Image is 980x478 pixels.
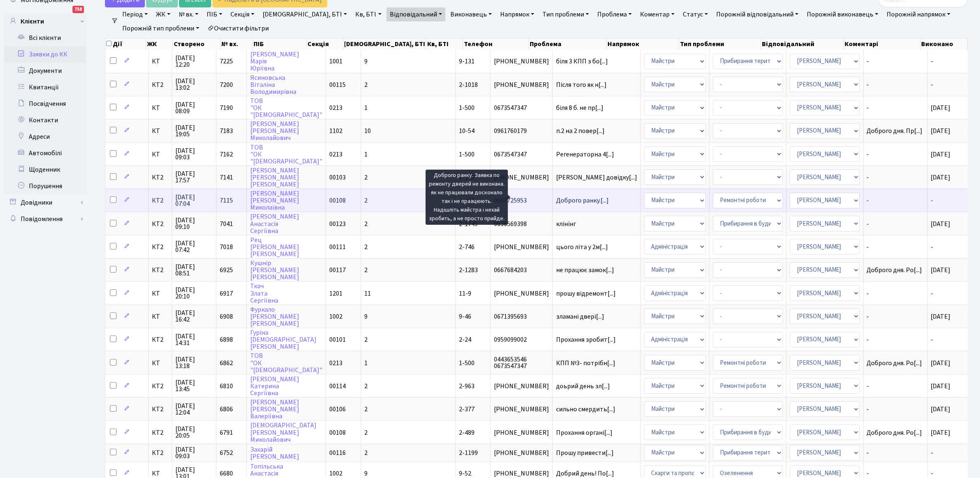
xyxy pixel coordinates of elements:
a: Всі клієнти [4,30,86,46]
span: 2-489 [459,428,475,437]
a: № вх. [175,7,202,21]
span: біля 8 б. не пр[...] [556,103,603,112]
span: прошу відремонт[...] [556,289,616,298]
a: Порожній відповідальний [713,7,802,21]
a: Повідомлення [4,211,86,227]
a: Захарій[PERSON_NAME] [250,445,299,461]
th: Відповідальний [761,38,844,50]
span: [DATE] [931,150,951,159]
a: Порушення [4,178,86,194]
span: КТ [152,360,168,366]
span: 2 [364,448,368,457]
span: 1 [364,150,368,159]
span: [DATE] [931,126,951,135]
th: [DEMOGRAPHIC_DATA], БТІ [343,38,426,50]
span: 2 [364,428,368,437]
span: [PHONE_NUMBER] [494,450,549,456]
span: 2-1199 [459,448,478,457]
span: [DATE] 13:18 [175,356,213,369]
th: Секція [307,38,343,50]
span: 2 [364,266,368,275]
span: [DATE] [931,405,951,414]
span: - [867,221,924,227]
span: - [867,450,924,456]
span: 7183 [220,126,233,135]
span: КТ2 [152,406,168,413]
th: Виконано [921,38,968,50]
span: Прохання органі[...] [556,428,612,437]
span: - [931,335,933,344]
span: 6898 [220,335,233,344]
a: Квитанції [4,79,86,96]
span: [DATE] [931,103,951,112]
span: - [931,289,933,298]
span: 7041 [220,219,233,229]
a: Рец[PERSON_NAME][PERSON_NAME] [250,236,299,259]
span: 0213 [329,359,342,368]
span: 6917 [220,289,233,298]
a: [PERSON_NAME][PERSON_NAME]Валеріївна [250,398,299,421]
span: 1-500 [459,103,475,112]
span: [DATE] 13:45 [175,379,213,392]
span: 1201 [329,289,342,298]
th: ЖК [146,38,173,50]
span: [DATE] 12:20 [175,55,213,68]
a: Гуріна[DEMOGRAPHIC_DATA][PERSON_NAME] [250,328,317,351]
span: КТ2 [152,450,168,456]
span: КТ2 [152,244,168,250]
span: 2-377 [459,405,475,414]
span: 2-746 [459,242,475,252]
span: [DATE] 13:02 [175,78,213,91]
span: Добрий день! По[...] [556,469,614,478]
span: [DATE] [931,312,951,321]
span: сильно смердить[...] [556,405,615,414]
span: [DATE] [931,266,951,275]
span: 2 [364,80,368,89]
span: КТ [152,313,168,320]
span: 2 [364,335,368,344]
span: 6752 [220,448,233,457]
span: 1001 [329,57,342,66]
a: ТОВ"ОК"[DEMOGRAPHIC_DATA]" [250,143,322,166]
span: - [867,470,924,477]
span: 0667684203 [494,267,549,273]
span: 0213 [329,103,342,112]
a: [DEMOGRAPHIC_DATA][PERSON_NAME]Миколайович [250,421,317,444]
span: цього літа у 2м[...] [556,242,608,252]
a: Щоденник [4,161,86,178]
span: 7115 [220,196,233,205]
span: [DATE] 17:57 [175,170,213,184]
span: [DATE] 07:04 [175,194,213,207]
a: Тип проблеми [539,7,592,21]
a: Статус [680,7,711,21]
a: Клієнти [4,13,86,30]
span: - [867,105,924,111]
span: [DATE] 16:42 [175,310,213,323]
span: [DATE] 20:05 [175,426,213,439]
span: [PHONE_NUMBER] [494,82,549,88]
span: 0213 [329,150,342,159]
span: 00101 [329,335,346,344]
span: 9-52 [459,469,471,478]
span: 6862 [220,359,233,368]
span: КПП №3- потрібн[...] [556,359,615,368]
span: 2 [364,405,368,414]
a: ТкачЗлатаСергіївна [250,282,278,305]
span: Прошу привести[...] [556,448,614,457]
span: Після того як н[...] [556,80,607,89]
span: КТ2 [152,267,168,273]
span: [PHONE_NUMBER] [494,290,549,297]
a: Порожній виконавець [803,7,882,21]
th: ПІБ [253,38,307,50]
a: Секція [227,7,258,21]
a: Документи [4,63,86,79]
span: 0673547347 [494,105,549,111]
span: - [867,244,924,250]
span: [DATE] 09:03 [175,147,213,161]
span: 7141 [220,173,233,182]
span: клінінг [556,221,637,227]
span: 9 [364,469,368,478]
span: 0443653546 0673547347 [494,356,549,369]
a: Заявки до КК [4,46,86,63]
span: 11-9 [459,289,471,298]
